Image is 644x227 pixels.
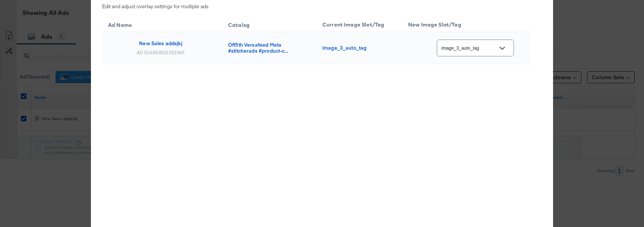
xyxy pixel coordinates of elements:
[137,49,185,55] div: AD ID: 6853022252365
[139,40,182,46] div: New Sales addsjkj
[228,42,307,54] div: Off5th Versafeed Meta #stitcherads #product-c...
[402,15,531,32] th: New Image Slot/Tag
[108,22,142,28] span: Ad Name
[228,22,259,28] span: Catalog
[322,45,393,51] div: image_3_auto_tag
[316,15,402,32] th: Current Image Slot/Tag
[496,43,508,54] button: Open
